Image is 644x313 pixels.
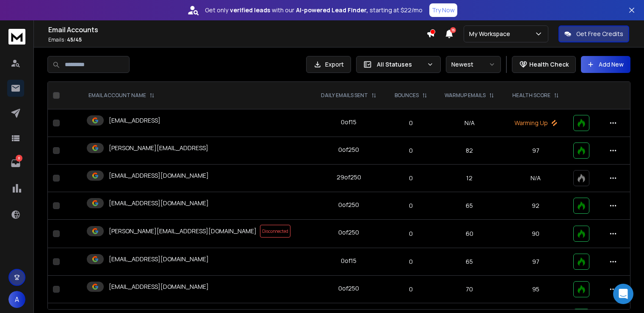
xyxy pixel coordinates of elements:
[8,291,25,308] button: A
[503,220,568,248] td: 90
[391,146,430,155] p: 0
[503,248,568,276] td: 97
[503,276,568,303] td: 95
[391,174,430,182] p: 0
[432,6,455,14] p: Try Now
[503,137,568,165] td: 97
[509,119,563,127] p: Warming Up
[436,276,503,303] td: 70
[16,155,22,162] p: 8
[529,60,569,69] p: Health Check
[436,165,503,192] td: 12
[260,225,290,238] span: Disconnected
[445,92,486,99] p: WARMUP EMAILS
[338,284,359,293] div: 0 of 250
[341,118,357,126] div: 0 of 15
[338,228,359,237] div: 0 of 250
[377,60,423,69] p: All Statuses
[337,173,361,182] div: 29 of 250
[436,109,503,137] td: N/A
[109,199,209,207] p: [EMAIL_ADDRESS][DOMAIN_NAME]
[338,145,359,154] div: 0 of 250
[391,201,430,210] p: 0
[450,27,456,33] span: 16
[469,30,514,38] p: My Workspace
[67,36,82,43] span: 45 / 45
[558,25,629,42] button: Get Free Credits
[436,137,503,165] td: 82
[512,92,550,99] p: HEALTH SCORE
[306,56,351,73] button: Export
[338,201,359,209] div: 0 of 250
[109,116,160,125] p: [EMAIL_ADDRESS]
[436,248,503,276] td: 65
[296,6,368,14] strong: AI-powered Lead Finder,
[581,56,630,73] button: Add New
[576,30,623,38] p: Get Free Credits
[109,171,209,180] p: [EMAIL_ADDRESS][DOMAIN_NAME]
[109,144,208,152] p: [PERSON_NAME][EMAIL_ADDRESS]
[446,56,501,73] button: Newest
[395,92,419,99] p: BOUNCES
[341,257,357,265] div: 0 of 15
[512,56,576,73] button: Health Check
[391,285,430,293] p: 0
[205,6,423,14] p: Get only with our starting at $22/mo
[230,6,270,14] strong: verified leads
[109,282,209,291] p: [EMAIL_ADDRESS][DOMAIN_NAME]
[48,25,426,35] h1: Email Accounts
[48,36,426,43] p: Emails :
[88,92,155,99] div: EMAIL ACCOUNT NAME
[429,3,457,17] button: Try Now
[7,155,24,172] a: 8
[613,284,633,304] div: Open Intercom Messenger
[436,192,503,220] td: 65
[321,92,368,99] p: DAILY EMAILS SENT
[109,255,209,263] p: [EMAIL_ADDRESS][DOMAIN_NAME]
[436,220,503,248] td: 60
[509,174,563,182] p: N/A
[8,29,25,45] img: logo
[503,192,568,220] td: 92
[391,257,430,266] p: 0
[391,229,430,238] p: 0
[109,227,257,235] p: [PERSON_NAME][EMAIL_ADDRESS][DOMAIN_NAME]
[391,119,430,127] p: 0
